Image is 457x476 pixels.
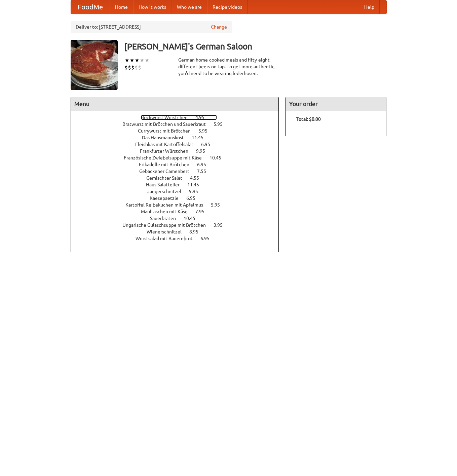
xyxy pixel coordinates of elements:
a: Ungarische Gulaschsuppe mit Brötchen 3.95 [122,222,235,228]
span: 6.95 [197,162,213,167]
span: Gemischter Salat [146,175,189,181]
div: Deliver to: [STREET_ADDRESS] [71,21,232,33]
a: Haus Salatteller 11.45 [146,182,212,187]
a: Frankfurter Würstchen 9.95 [140,148,218,154]
li: $ [138,64,141,71]
span: Maultaschen mit Käse [141,209,194,214]
span: 9.95 [196,148,212,154]
a: Das Hausmannskost 11.45 [142,135,216,140]
span: Kaesepaetzle [150,195,185,201]
span: 5.95 [211,202,227,208]
span: Kartoffel Reibekuchen mit Apfelmus [125,202,210,208]
span: 6.95 [186,195,202,201]
a: Frikadelle mit Brötchen 6.95 [139,162,219,167]
h4: Menu [71,97,279,111]
span: Bratwurst mit Brötchen und Sauerkraut [122,121,213,127]
span: Bockwurst Würstchen [141,115,194,120]
span: Jaegerschnitzel [147,189,188,194]
span: 9.95 [189,189,205,194]
li: $ [135,64,138,71]
h4: Your order [286,97,386,111]
a: Sauerbraten 10.45 [150,216,208,221]
li: $ [124,64,128,71]
span: Ungarische Gulaschsuppe mit Brötchen [122,222,213,228]
li: ★ [135,57,140,64]
span: Frankfurter Würstchen [140,148,195,154]
span: 11.45 [187,182,206,187]
span: 6.95 [200,236,216,241]
a: Bockwurst Würstchen 4.95 [141,115,217,120]
span: Wienerschnitzel [147,229,188,234]
a: Currywurst mit Brötchen 5.95 [138,128,220,134]
img: angular.jpg [71,40,118,90]
a: Jaegerschnitzel 9.95 [147,189,211,194]
li: ★ [124,57,129,64]
span: 10.45 [210,155,228,160]
a: How it works [133,0,172,14]
span: 4.95 [195,115,211,120]
li: $ [131,64,135,71]
span: 5.95 [214,121,229,127]
span: Das Hausmannskost [142,135,191,140]
a: Recipe videos [207,0,247,14]
span: Haus Salatteller [146,182,186,187]
a: Who we are [172,0,207,14]
span: 3.95 [214,222,229,228]
span: 10.45 [184,216,202,221]
span: 11.45 [192,135,210,140]
a: Fleishkas mit Kartoffelsalat 6.95 [135,142,223,147]
li: ★ [145,57,150,64]
span: Sauerbraten [150,216,183,221]
span: 6.95 [201,142,217,147]
a: Help [359,0,380,14]
a: Wurstsalad mit Bauernbrot 6.95 [136,236,222,241]
a: Change [211,24,227,30]
a: Gebackener Camenbert 7.55 [139,169,219,174]
li: $ [128,64,131,71]
li: ★ [140,57,145,64]
span: 5.95 [198,128,214,134]
a: FoodMe [71,0,110,14]
a: Maultaschen mit Käse 7.95 [141,209,217,214]
span: Currywurst mit Brötchen [138,128,197,134]
span: Gebackener Camenbert [139,169,196,174]
span: 4.55 [190,175,206,181]
span: 7.95 [195,209,211,214]
span: Wurstsalad mit Bauernbrot [136,236,199,241]
a: Gemischter Salat 4.55 [146,175,212,181]
a: Kaesepaetzle 6.95 [150,195,208,201]
a: Bratwurst mit Brötchen und Sauerkraut 5.95 [122,121,235,127]
span: Französische Zwiebelsuppe mit Käse [124,155,208,160]
span: Fleishkas mit Kartoffelsalat [135,142,200,147]
span: Frikadelle mit Brötchen [139,162,196,167]
b: Total: $0.00 [296,116,321,122]
span: 8.95 [189,229,205,234]
div: German home-cooked meals and fifty-eight different beers on tap. To get more authentic, you'd nee... [178,57,279,77]
a: Wienerschnitzel 8.95 [147,229,211,234]
li: ★ [129,57,135,64]
a: Home [110,0,133,14]
a: Kartoffel Reibekuchen mit Apfelmus 5.95 [125,202,232,208]
span: 7.55 [197,169,213,174]
a: Französische Zwiebelsuppe mit Käse 10.45 [124,155,234,160]
h3: [PERSON_NAME]'s German Saloon [124,40,387,53]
